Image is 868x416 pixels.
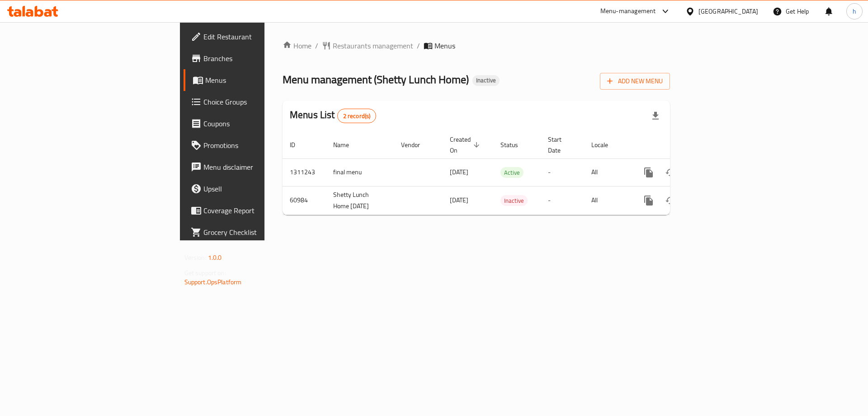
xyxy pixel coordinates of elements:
td: - [541,158,584,186]
table: enhanced table [283,131,732,215]
span: Version: [184,252,207,263]
span: Branches [203,53,318,64]
td: All [584,158,631,186]
span: Status [500,139,530,150]
span: [DATE] [450,166,468,178]
span: Menus [434,40,455,51]
span: 1.0.0 [208,252,222,263]
span: Menu disclaimer [203,162,318,172]
a: Grocery Checklist [184,221,325,243]
span: Add New Menu [607,76,663,87]
a: Support.OpsPlatform [184,276,242,288]
button: more [638,190,660,211]
span: Active [500,167,524,178]
div: Menu-management [600,6,656,17]
a: Coupons [184,113,325,134]
span: Restaurants management [333,40,413,51]
span: 2 record(s) [338,112,376,120]
div: Inactive [472,75,500,86]
a: Restaurants management [322,40,413,51]
button: Change Status [660,190,681,211]
span: ID [290,139,307,150]
a: Menu disclaimer [184,156,325,178]
span: Vendor [401,139,432,150]
span: Promotions [203,140,318,151]
span: Name [333,139,361,150]
div: [GEOGRAPHIC_DATA] [698,6,758,16]
span: Menu management ( Shetty Lunch Home ) [283,69,469,90]
span: Inactive [472,77,500,84]
a: Upsell [184,178,325,200]
div: Export file [645,105,666,127]
li: / [417,40,420,51]
button: Change Status [660,162,681,183]
td: final menu [326,158,394,186]
span: Coupons [203,118,318,129]
a: Coverage Report [184,200,325,221]
span: Edit Restaurant [203,31,318,42]
span: Locale [591,139,620,150]
span: Start Date [548,134,573,156]
span: Grocery Checklist [203,227,318,238]
span: Get support on: [184,267,226,279]
a: Edit Restaurant [184,26,325,48]
span: Created On [450,134,482,156]
span: Inactive [500,196,528,206]
button: Add New Menu [600,73,670,90]
button: more [638,162,660,183]
span: [DATE] [450,194,468,206]
th: Actions [631,131,732,159]
td: Shetty Lunch Home [DATE] [326,186,394,215]
a: Branches [184,48,325,69]
span: h [853,6,856,16]
div: Total records count [337,109,377,123]
span: Menus [205,75,318,86]
h2: Menus List [290,108,376,123]
nav: breadcrumb [283,40,670,51]
a: Promotions [184,134,325,156]
a: Menus [184,69,325,91]
span: Choice Groups [203,96,318,107]
td: - [541,186,584,215]
a: Choice Groups [184,91,325,113]
span: Coverage Report [203,205,318,216]
td: All [584,186,631,215]
span: Upsell [203,183,318,194]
